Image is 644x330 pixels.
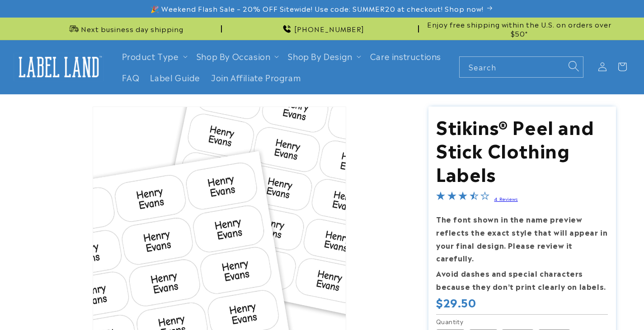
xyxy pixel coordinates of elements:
[436,268,606,292] strong: Avoid dashes and special characters because they don’t print clearly on labels.
[365,46,447,67] a: Care instructions
[226,18,419,40] div: Announcement
[423,18,616,40] div: Announcement
[423,20,616,37] span: Enjoy free shipping within the U.S. on orders over $50*
[191,46,283,67] summary: Shop By Occasion
[117,67,145,88] a: FAQ
[122,50,179,62] a: Product Type
[14,53,104,81] img: Label Land
[150,4,484,13] span: 🎉 Weekend Flash Sale – 20% OFF Sitewide! Use code: SUMMER20 at checkout! Shop now!
[494,195,517,202] a: 4 Reviews
[150,72,200,83] span: Label Guide
[10,50,108,84] a: Label Land
[294,24,364,33] span: [PHONE_NUMBER]
[145,67,206,88] a: Label Guide
[436,114,608,185] h1: Stikins® Peel and Stick Clothing Labels
[436,295,476,309] span: $29.50
[436,192,489,203] span: 3.5-star overall rating
[436,317,464,326] legend: Quantity
[122,72,140,83] span: FAQ
[117,46,191,67] summary: Product Type
[564,56,583,76] button: Search
[282,46,364,67] summary: Shop By Design
[81,24,183,33] span: Next business day shipping
[454,288,635,321] iframe: Gorgias Floating Chat
[288,50,352,62] a: Shop By Design
[211,72,301,83] span: Join Affiliate Program
[197,51,271,61] span: Shop By Occasion
[370,51,441,61] span: Care instructions
[28,18,222,40] div: Announcement
[206,67,306,88] a: Join Affiliate Program
[436,214,607,263] strong: The font shown in the name preview reflects the exact style that will appear in your final design...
